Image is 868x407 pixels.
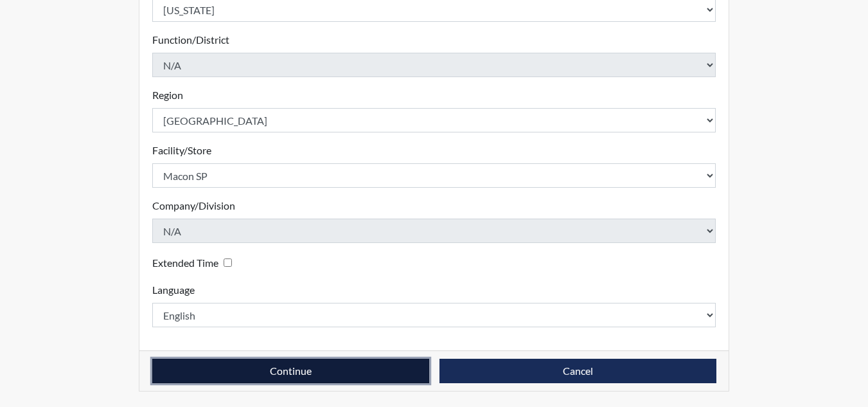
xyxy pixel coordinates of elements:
[152,198,235,213] label: Company/Division
[152,282,195,298] label: Language
[152,359,429,383] button: Continue
[152,87,183,103] label: Region
[152,143,211,158] label: Facility/Store
[439,359,716,383] button: Cancel
[152,255,218,271] label: Extended Time
[152,253,237,272] div: Checking this box will provide the interviewee with an accomodation of extra time to answer each ...
[152,32,229,48] label: Function/District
